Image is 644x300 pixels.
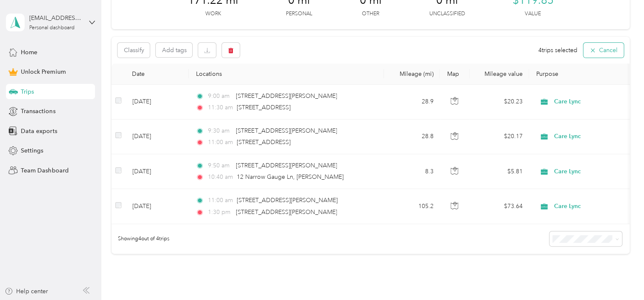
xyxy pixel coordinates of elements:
th: Locations [189,64,384,85]
p: Personal [286,10,312,18]
td: 105.2 [384,189,440,224]
span: 1:30 pm [208,208,232,217]
td: [DATE] [125,154,189,189]
button: Help center [5,287,48,296]
th: Mileage (mi) [384,64,440,85]
td: 28.9 [384,85,440,119]
span: [STREET_ADDRESS] [237,104,291,111]
span: 11:00 am [208,138,233,147]
span: Data exports [21,127,57,136]
span: [STREET_ADDRESS] [237,139,291,146]
span: Settings [21,146,43,155]
td: [DATE] [125,119,189,154]
span: [STREET_ADDRESS][PERSON_NAME] [236,162,337,169]
span: 9:50 am [208,161,232,170]
td: [DATE] [125,85,189,119]
th: Date [125,64,189,85]
span: 11:30 am [208,103,233,112]
iframe: Everlance-gr Chat Button Frame [596,253,644,300]
td: $20.23 [470,85,529,119]
td: $73.64 [470,189,529,224]
th: Map [440,64,470,85]
p: Other [362,10,379,18]
span: Team Dashboard [21,166,68,175]
span: 11:00 am [208,196,233,205]
span: [STREET_ADDRESS][PERSON_NAME] [236,127,337,134]
p: Value [525,10,541,18]
span: 12 Narrow Gauge Ln, [PERSON_NAME] [237,173,344,181]
p: Unclassified [429,10,465,18]
span: Showing 4 out of 4 trips [112,235,169,243]
button: Classify [118,43,150,58]
button: Add tags [156,43,192,57]
span: Care Lync [554,167,632,176]
span: Care Lync [554,97,632,106]
td: $20.17 [470,119,529,154]
td: 8.3 [384,154,440,189]
span: Trips [21,87,34,96]
span: Home [21,48,37,57]
p: Work [205,10,221,18]
th: Mileage value [470,64,529,85]
td: $5.81 [470,154,529,189]
span: 10:40 am [208,172,233,182]
td: [DATE] [125,189,189,224]
span: Care Lync [554,132,632,141]
span: 9:30 am [208,126,232,136]
td: 28.8 [384,119,440,154]
span: 9:00 am [208,92,232,101]
div: Personal dashboard [29,25,75,31]
span: [STREET_ADDRESS][PERSON_NAME] [236,208,337,216]
span: Care Lync [554,202,632,211]
span: Unlock Premium [21,67,65,76]
span: Transactions [21,107,55,116]
button: Cancel [583,43,624,58]
span: [STREET_ADDRESS][PERSON_NAME] [237,197,338,204]
span: [STREET_ADDRESS][PERSON_NAME] [236,92,337,100]
div: [EMAIL_ADDRESS][DOMAIN_NAME] [29,14,82,22]
span: 4 trips selected [538,46,577,55]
